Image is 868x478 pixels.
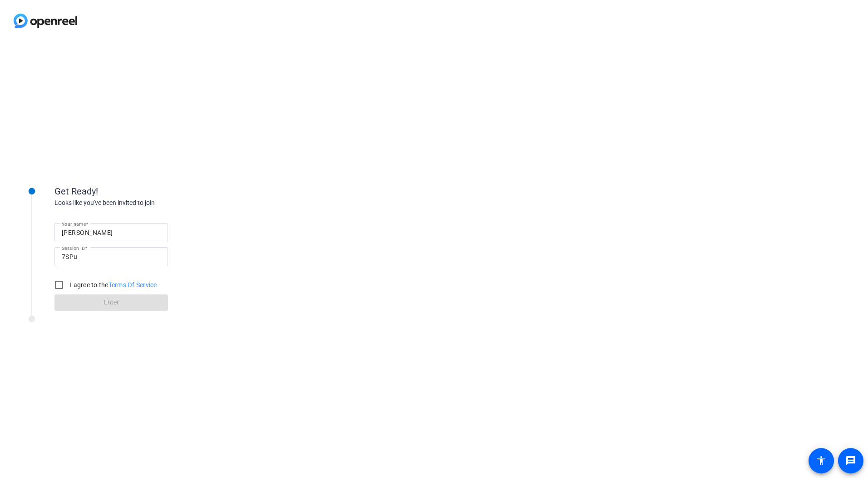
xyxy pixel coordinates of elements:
[54,198,236,208] div: Looks like you've been invited to join
[68,280,157,289] label: I agree to the
[108,281,157,289] a: Terms Of Service
[62,221,86,227] mat-label: Your name
[845,455,856,466] mat-icon: message
[62,245,85,251] mat-label: Session ID
[54,184,236,198] div: Get Ready!
[816,455,827,466] mat-icon: accessibility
